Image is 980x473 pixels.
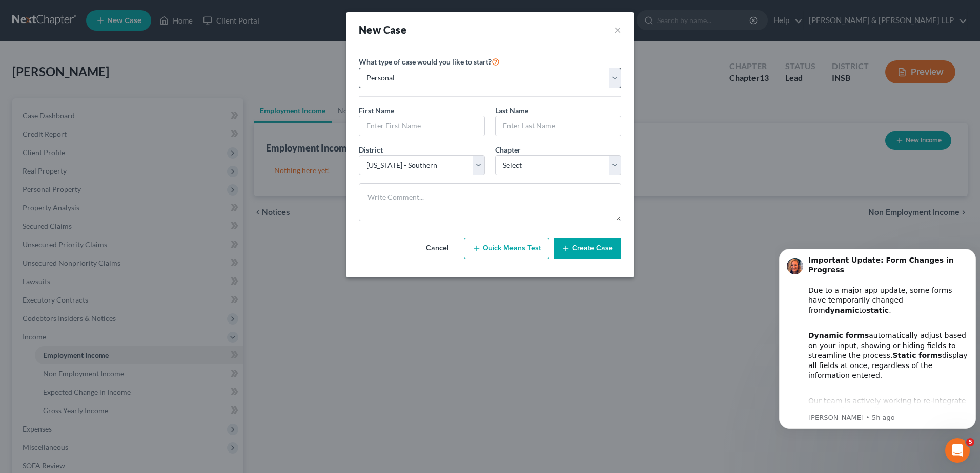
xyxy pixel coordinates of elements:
span: Last Name [495,106,528,115]
span: First Name [359,106,394,115]
input: Enter First Name [359,116,484,136]
div: Our team is actively working to re-integrate dynamic functionality and expects to have it restore... [33,153,193,223]
p: Message from Kelly, sent 5h ago [33,180,193,189]
span: Chapter [495,145,521,154]
button: × [614,23,621,37]
strong: New Case [359,24,406,36]
button: Quick Means Test [464,238,549,259]
iframe: Intercom notifications message [775,233,980,445]
input: Enter Last Name [496,116,621,136]
iframe: Intercom live chat [945,438,970,463]
span: District [359,145,383,154]
span: 5 [966,438,974,446]
button: Create Case [554,238,621,259]
button: Cancel [415,238,460,259]
label: What type of case would you like to start? [359,55,500,68]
